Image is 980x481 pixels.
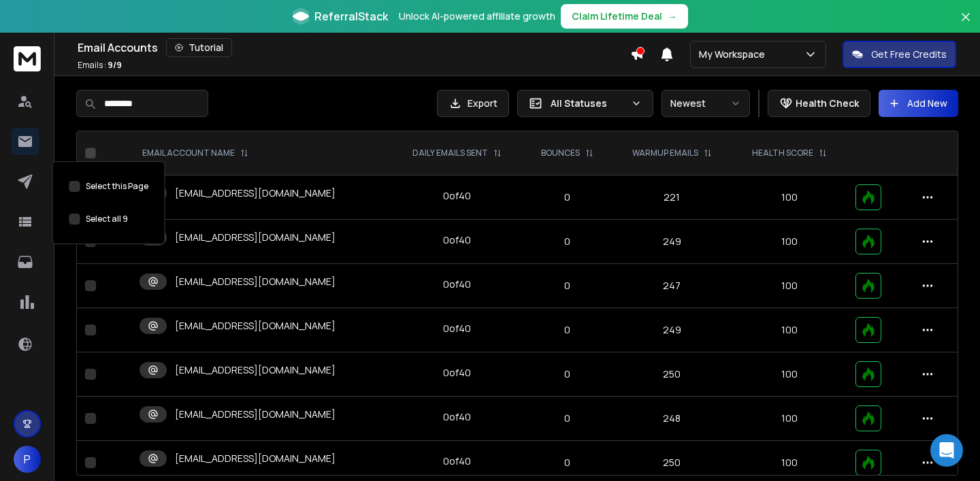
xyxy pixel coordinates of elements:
[443,233,471,247] div: 0 of 40
[399,10,555,23] p: Unlock AI-powered affiliate growth
[142,148,248,159] div: EMAIL ACCOUNT NAME
[732,264,847,308] td: 100
[732,397,847,441] td: 100
[732,220,847,264] td: 100
[78,60,122,71] p: Emails :
[175,408,336,421] p: [EMAIL_ADDRESS][DOMAIN_NAME]
[752,148,813,159] p: HEALTH SCORE
[661,90,750,117] button: Newest
[699,48,770,61] p: My Workspace
[437,90,509,117] button: Export
[732,352,847,397] td: 100
[443,189,471,203] div: 0 of 40
[957,8,975,41] button: Close banner
[412,148,488,159] p: DAILY EMAILS SENT
[175,319,336,333] p: [EMAIL_ADDRESS][DOMAIN_NAME]
[611,397,732,441] td: 248
[611,176,732,220] td: 221
[443,278,471,291] div: 0 of 40
[611,264,732,308] td: 247
[443,322,471,335] div: 0 of 40
[175,186,336,200] p: [EMAIL_ADDRESS][DOMAIN_NAME]
[314,8,388,24] span: ReferralStack
[78,38,630,57] div: Email Accounts
[732,308,847,352] td: 100
[561,4,688,29] button: Claim Lifetime Deal→
[86,181,148,192] label: Select this Page
[531,323,603,337] p: 0
[551,97,625,110] p: All Statuses
[796,97,859,110] p: Health Check
[871,48,947,61] p: Get Free Credits
[443,454,471,468] div: 0 of 40
[632,148,698,159] p: WARMUP EMAILS
[843,41,956,68] button: Get Free Credits
[86,214,128,225] label: Select all 9
[175,452,336,465] p: [EMAIL_ADDRESS][DOMAIN_NAME]
[611,220,732,264] td: 249
[443,366,471,380] div: 0 of 40
[14,446,41,473] button: P
[541,148,580,159] p: BOUNCES
[930,434,963,467] div: Open Intercom Messenger
[443,410,471,424] div: 0 of 40
[531,235,603,248] p: 0
[175,363,336,377] p: [EMAIL_ADDRESS][DOMAIN_NAME]
[531,412,603,425] p: 0
[668,10,677,23] span: →
[531,456,603,469] p: 0
[879,90,958,117] button: Add New
[108,59,122,71] span: 9 / 9
[732,176,847,220] td: 100
[531,190,603,204] p: 0
[611,352,732,397] td: 250
[531,367,603,381] p: 0
[611,308,732,352] td: 249
[166,38,232,57] button: Tutorial
[175,275,336,288] p: [EMAIL_ADDRESS][DOMAIN_NAME]
[768,90,870,117] button: Health Check
[531,279,603,293] p: 0
[175,231,336,244] p: [EMAIL_ADDRESS][DOMAIN_NAME]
